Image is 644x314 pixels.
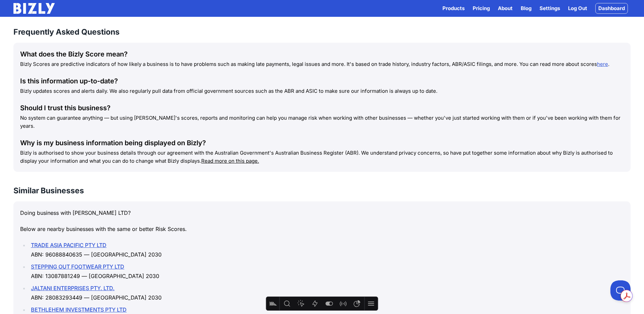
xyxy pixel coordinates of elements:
li: ABN: 96088840635 — [GEOGRAPHIC_DATA] 2030 [29,240,624,259]
iframe: Toggle Customer Support [610,280,631,301]
p: Bizly Scores are predictive indicators of how likely a business is to have problems such as makin... [20,60,624,68]
a: Read more on this page. [201,158,259,164]
p: Bizly updates scores and alerts daily. We also regularly pull data from official government sourc... [20,87,624,95]
a: Log Out [568,4,587,12]
li: ABN: 28083293449 — [GEOGRAPHIC_DATA] 2030 [29,283,624,302]
a: here [597,61,608,67]
p: Doing business with [PERSON_NAME] LTD? [20,208,624,218]
button: Products [442,4,465,12]
a: About [498,4,513,12]
a: JALTANI ENTERPRISES PTY. LTD. [31,285,115,291]
a: BETHLEHEM INVESTMENTS PTY LTD [31,306,127,313]
p: No system can guarantee anything — but using [PERSON_NAME]'s scores, reports and monitoring can h... [20,114,624,130]
a: Blog [521,4,531,12]
a: Dashboard [595,3,628,14]
p: Bizly is authorised to show your business details through our agreement with the Australian Gover... [20,149,624,165]
li: ABN: 13087881249 — [GEOGRAPHIC_DATA] 2030 [29,262,624,281]
div: What does the Bizly Score mean? [20,49,624,59]
h3: Similar Businesses [13,185,631,196]
div: Should I trust this business? [20,103,624,113]
a: Pricing [473,4,490,12]
div: Is this information up-to-date? [20,76,624,86]
h3: Frequently Asked Questions [13,27,631,37]
a: STEPPING OUT FOOTWEAR PTY LTD [31,263,124,270]
a: TRADE ASIA PACIFIC PTY LTD [31,242,106,248]
p: Below are nearby businesses with the same or better Risk Scores. [20,224,624,234]
a: Settings [540,4,560,12]
div: Why is my business information being displayed on Bizly? [20,138,624,148]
